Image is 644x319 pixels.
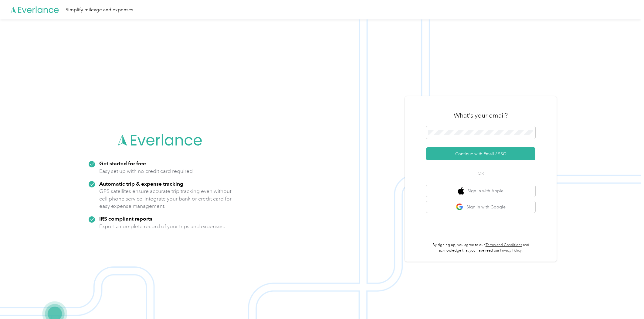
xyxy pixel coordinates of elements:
button: google logoSign in with Google [426,201,535,213]
a: Terms and Conditions [486,243,522,247]
h3: What's your email? [454,111,508,120]
p: Easy set up with no credit card required [99,167,193,175]
button: Continue with Email / SSO [426,147,535,160]
strong: IRS compliant reports [99,215,152,222]
button: apple logoSign in with Apple [426,185,535,197]
p: By signing up, you agree to our and acknowledge that you have read our . [426,242,535,253]
div: Simplify mileage and expenses [66,6,133,14]
strong: Get started for free [99,160,146,166]
img: apple logo [458,187,464,195]
iframe: Everlance-gr Chat Button Frame [610,285,644,319]
strong: Automatic trip & expense tracking [99,180,183,187]
p: GPS satellites ensure accurate trip tracking even without cell phone service. Integrate your bank... [99,187,232,210]
a: Privacy Policy [500,248,522,253]
p: Export a complete record of your trips and expenses. [99,223,225,230]
img: google logo [456,203,463,211]
span: OR [470,170,491,177]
